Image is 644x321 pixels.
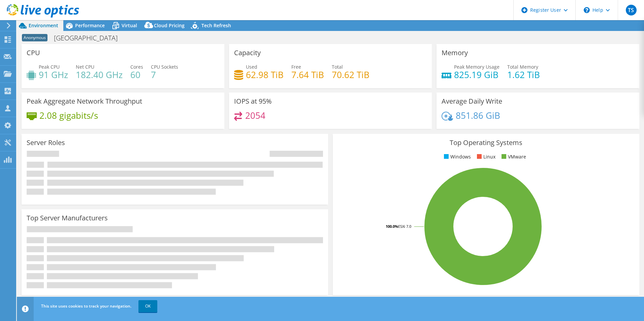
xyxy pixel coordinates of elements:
[507,64,538,70] span: Total Memory
[386,224,398,229] tspan: 100.0%
[122,22,137,29] span: Virtual
[75,22,105,29] span: Performance
[332,71,369,78] h4: 70.62 TiB
[39,71,68,78] h4: 91 GHz
[507,71,540,78] h4: 1.62 TiB
[27,98,142,105] h3: Peak Aggregate Network Throughput
[138,300,157,312] a: OK
[456,112,500,119] h4: 851.86 GiB
[130,71,143,78] h4: 60
[27,49,40,57] h3: CPU
[151,71,178,78] h4: 7
[332,64,343,70] span: Total
[27,139,65,146] h3: Server Roles
[398,224,411,229] tspan: ESXi 7.0
[500,153,526,160] li: VMware
[234,49,261,57] h3: Capacity
[245,112,265,119] h4: 2054
[151,64,178,70] span: CPU Sockets
[291,71,324,78] h4: 7.64 TiB
[584,7,590,13] svg: \n
[41,303,131,309] span: This site uses cookies to track your navigation.
[234,98,272,105] h3: IOPS at 95%
[29,22,58,29] span: Environment
[442,49,468,57] h3: Memory
[27,214,108,222] h3: Top Server Manufacturers
[454,64,500,70] span: Peak Memory Usage
[442,98,502,105] h3: Average Daily Write
[22,34,47,41] span: Anonymous
[76,64,94,70] span: Net CPU
[291,64,301,70] span: Free
[201,22,231,29] span: Tech Refresh
[454,71,500,78] h4: 825.19 GiB
[246,71,284,78] h4: 62.98 TiB
[76,71,123,78] h4: 182.40 GHz
[39,64,60,70] span: Peak CPU
[39,112,98,119] h4: 2.08 gigabits/s
[475,153,495,160] li: Linux
[246,64,257,70] span: Used
[51,34,128,42] h1: [GEOGRAPHIC_DATA]
[130,64,143,70] span: Cores
[442,153,471,160] li: Windows
[626,5,637,15] span: TS
[154,22,185,29] span: Cloud Pricing
[338,139,634,146] h3: Top Operating Systems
